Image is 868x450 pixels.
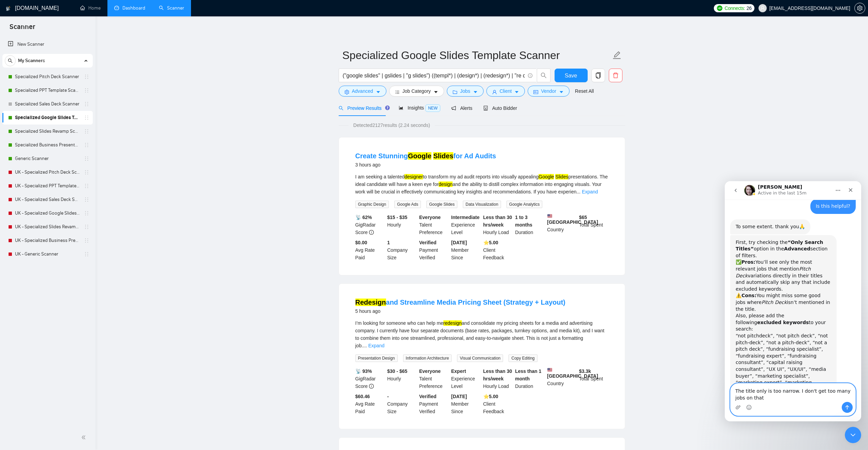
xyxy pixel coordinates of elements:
a: Specialized Business Presentation [15,138,80,152]
span: Jobs [460,87,470,95]
div: Avg Rate Paid [354,393,386,415]
span: Graphic Design [355,201,389,208]
b: Everyone [419,368,441,374]
b: excluded keywords [32,139,84,144]
b: $0.00 [355,240,367,245]
div: I’m looking for someone who can help me and consolidate my pricing sheets for a media and adverti... [355,319,608,349]
div: Company Size [386,393,418,415]
a: New Scanner [8,38,87,51]
b: $15 - $35 [387,215,407,220]
button: delete [609,69,622,82]
div: Iryna says… [5,54,131,324]
span: holder [84,170,89,175]
input: Scanner name... [342,47,611,64]
div: Hourly [386,214,418,236]
span: bars [395,89,400,95]
span: holder [84,129,89,134]
span: caret-down [433,89,438,95]
span: folder [453,89,457,95]
div: Hourly Load [482,367,514,390]
div: Talent Preference [418,214,450,236]
a: Specialized PPT Template Scanner [15,84,80,97]
div: Hourly [386,367,418,390]
b: ⭐️ 5.00 [483,240,498,245]
span: Google Ads [394,201,421,208]
span: search [537,72,550,78]
span: idcard [533,89,538,95]
li: My Scanners [2,54,93,261]
textarea: Message… [6,202,131,221]
b: Less than 30 hrs/week [483,368,512,381]
span: ... [363,343,367,348]
b: [GEOGRAPHIC_DATA] [547,214,598,225]
span: caret-down [514,89,519,95]
button: search [537,69,550,82]
button: Save [555,69,588,82]
span: Google Slides [426,201,457,208]
div: GigRadar Score [354,367,386,390]
b: Advanced [59,65,86,70]
mark: redesign [443,320,462,326]
button: Emoji picker [21,223,27,229]
b: 📡 93% [355,368,372,374]
span: double-left [81,434,88,441]
div: ✅ You’ll see only the most relevant jobs that mention variations directly in their titles and aut... [11,78,106,131]
div: Country [546,214,578,236]
b: 📡 62% [355,215,372,220]
iframe: Intercom live chat [845,427,861,443]
b: Intermediate [451,215,480,220]
span: Google Analytics [506,201,542,208]
a: Generic Scanner [15,152,80,165]
span: Alerts [451,105,472,111]
span: Job Category [402,87,431,95]
div: Member Since [450,239,482,261]
img: 🇺🇸 [547,367,552,372]
span: Presentation Design [355,354,398,362]
div: Client Feedback [482,393,514,415]
mark: Google [408,152,431,160]
mark: designer [404,174,423,179]
a: UK - Specialized PPT Template Scanner [15,179,80,193]
span: Information Architecture [403,354,452,362]
mark: Redesign [355,299,386,306]
button: settingAdvancedcaret-down [339,86,386,97]
button: copy [591,69,605,82]
div: Duration [514,214,546,236]
button: barsJob Categorycaret-down [389,86,444,97]
div: Also, please add the following to your search: [11,131,106,151]
span: holder [84,224,89,230]
a: dashboardDashboard [114,5,145,11]
b: Verified [419,240,437,245]
span: Preview Results [339,105,388,111]
div: Client Feedback [482,239,514,261]
span: Advanced [352,87,373,95]
div: Avg Rate Paid [354,239,386,261]
span: notification [451,106,456,111]
button: setting [854,3,865,14]
a: UK - Generic Scanner [15,247,80,261]
a: Expand [368,343,384,348]
b: “Only Search Titles” [11,58,99,71]
img: upwork-logo.png [717,5,722,11]
span: Client [500,87,512,95]
span: holder [84,251,89,257]
div: Tooltip anchor [384,105,391,111]
input: Search Freelance Jobs... [343,71,525,80]
span: Detected 2127 results (2.24 seconds) [349,121,435,129]
span: holder [84,211,89,216]
span: Insights [399,105,440,111]
b: [DATE] [451,394,467,399]
mark: Slides [433,152,453,160]
span: search [5,58,15,63]
a: Expand [582,189,598,194]
b: 1 to 3 months [515,215,532,228]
